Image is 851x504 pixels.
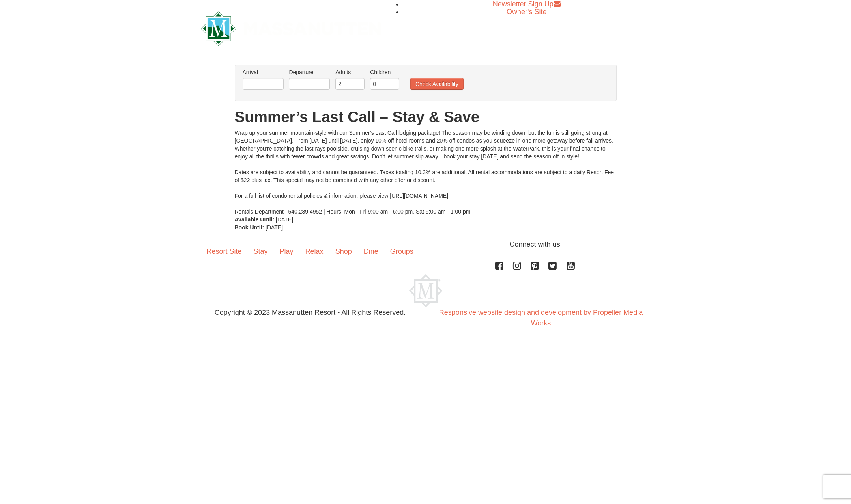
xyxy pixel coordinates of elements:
label: Children [370,68,399,76]
label: Departure [289,68,330,76]
a: Relax [299,239,329,264]
a: Groups [384,239,419,264]
p: Copyright © 2023 Massanutten Resort - All Rights Reserved. [195,307,426,318]
button: Check Availability [410,78,464,90]
p: Connect with us [201,239,651,250]
label: Arrival [243,68,284,76]
div: Wrap up your summer mountain-style with our Summer’s Last Call lodging package! The season may be... [235,129,617,216]
h1: Summer’s Last Call – Stay & Save [235,109,617,125]
a: Resort Site [201,239,248,264]
a: Massanutten Resort [201,18,382,37]
img: Massanutten Resort Logo [409,274,442,307]
strong: Available Until: [235,216,275,223]
a: Shop [329,239,358,264]
a: Stay [248,239,274,264]
img: Massanutten Resort Logo [201,11,382,46]
strong: Book Until: [235,224,264,231]
span: [DATE] [276,216,293,223]
a: Play [274,239,299,264]
a: Owner's Site [507,8,546,16]
span: [DATE] [266,224,283,231]
a: Dine [358,239,384,264]
a: Responsive website design and development by Propeller Media Works [439,309,643,327]
label: Adults [335,68,365,76]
